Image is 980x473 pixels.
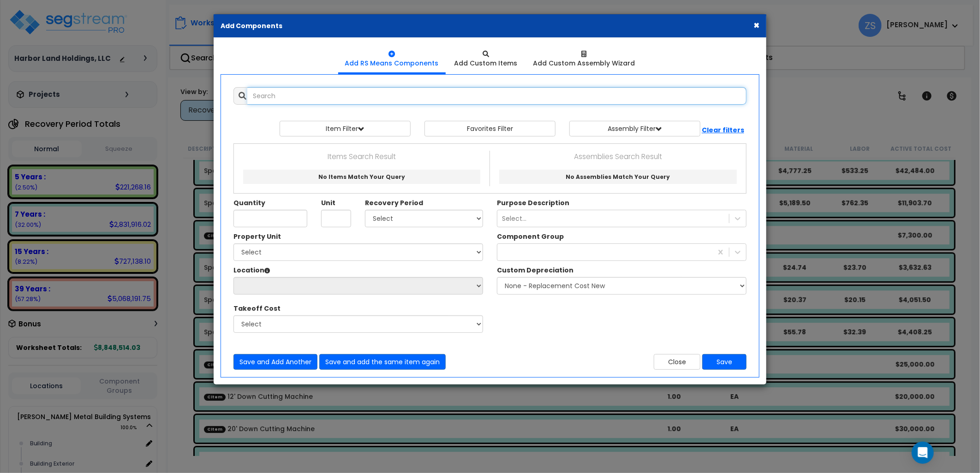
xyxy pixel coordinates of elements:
label: Quantity [233,198,265,207]
button: Save and Add Another [233,354,317,370]
span: No Items Match Your Query [318,173,405,181]
label: Location [233,266,270,275]
span: No Assemblies Match Your Query [566,173,670,181]
div: Add Custom Assembly Wizard [533,59,635,68]
div: Add RS Means Components [345,59,439,68]
label: Recovery Period [365,198,423,207]
button: Item Filter [280,121,411,136]
div: Open Intercom Messenger [912,442,934,464]
select: The Custom Item Descriptions in this Dropdown have been designated as 'Takeoff Costs' within thei... [233,315,483,333]
label: The Custom Item Descriptions in this Dropdown have been designated as 'Takeoff Costs' within thei... [233,304,281,313]
button: Save and add the same item again [319,354,446,370]
div: Select... [502,214,526,223]
b: Add Components [221,21,282,30]
label: Property Unit [233,232,281,241]
label: Unit [321,198,335,207]
div: Add Custom Items [454,59,518,68]
p: Items Search Result [241,151,483,163]
button: Close [654,354,700,370]
button: × [753,20,759,30]
button: Assembly Filter [569,121,700,136]
label: A Purpose Description Prefix can be used to customize the Item Description that will be shown in ... [497,198,569,207]
b: Clear filters [702,125,744,135]
p: Assemblies Search Result [497,151,739,163]
button: Favorites Filter [424,121,556,136]
input: Search [247,87,747,105]
label: Component Group [497,232,564,241]
button: Save [702,354,747,370]
label: Custom Depreciation [497,266,574,275]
